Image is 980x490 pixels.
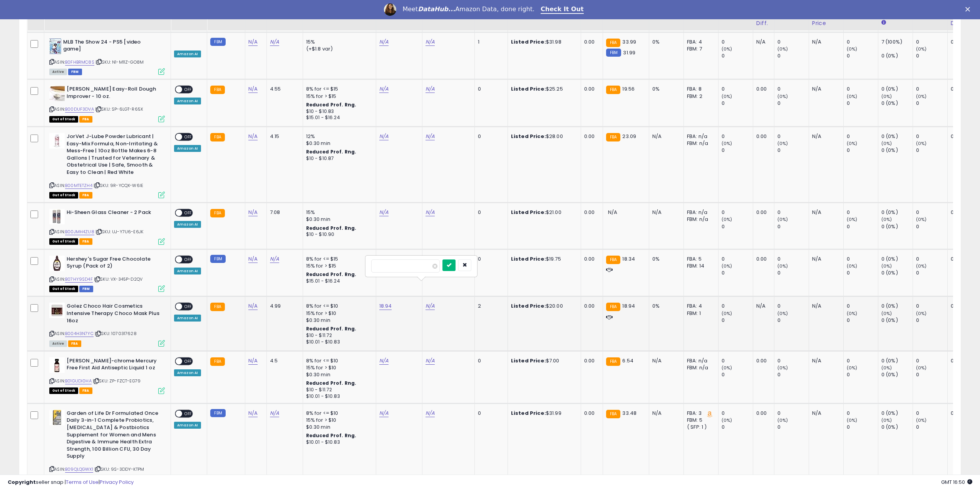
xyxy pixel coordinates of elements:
[426,133,435,140] a: N/A
[49,256,65,271] img: 41MplBpgF3L._SL40_.jpg
[722,39,753,45] div: 0
[379,38,389,46] a: N/A
[182,86,194,93] span: OFF
[210,255,225,263] small: FBM
[79,192,92,199] span: FBA
[584,86,597,93] div: 0.00
[812,209,838,216] div: N/A
[584,303,597,310] div: 0.00
[306,216,370,223] div: $0.30 min
[608,209,617,216] span: N/A
[478,39,502,45] div: 1
[722,209,753,216] div: 0
[182,210,194,216] span: OFF
[916,46,927,52] small: (0%)
[881,216,892,222] small: (0%)
[916,256,947,263] div: 0
[270,133,297,140] div: 4.15
[847,256,878,263] div: 0
[49,303,165,345] div: ASIN:
[847,46,858,52] small: (0%)
[49,133,65,148] img: 31N+RyuXX2L._SL40_.jpg
[584,357,597,364] div: 0.00
[49,410,65,425] img: 41Jvf+t57oL._SL40_.jpg
[248,209,258,216] a: N/A
[722,52,753,59] div: 0
[847,263,858,269] small: (0%)
[777,223,809,230] div: 0
[248,38,258,46] a: N/A
[687,256,712,263] div: FBA: 5
[847,269,878,276] div: 0
[248,133,258,140] a: N/A
[511,256,575,263] div: $19.75
[94,276,142,282] span: | SKU: VX-345P-D2QV
[306,278,370,285] div: $15.01 - $16.24
[916,86,947,93] div: 0
[687,310,712,317] div: FBM: 1
[379,302,392,310] a: 18.94
[182,256,194,263] span: OFF
[756,133,768,140] div: 0.00
[916,52,947,59] div: 0
[68,69,82,75] span: FBM
[95,330,137,337] span: | SKU: 1070317628
[418,5,455,13] i: DataHub...
[306,332,370,339] div: $10 - $11.72
[306,209,370,216] div: 15%
[511,255,546,263] b: Listed Price:
[65,182,92,189] a: B00MTETZH4
[881,269,913,276] div: 0 (0%)
[306,140,370,147] div: $0.30 min
[881,133,913,140] div: 0 (0%)
[777,269,809,276] div: 0
[49,86,65,101] img: 41m1n7kvmpL._SL40_.jpg
[847,140,858,146] small: (0%)
[306,263,370,269] div: 15% for > $15
[426,85,435,93] a: N/A
[306,45,370,52] div: (+$1.8 var)
[49,69,67,75] span: All listings currently available for purchase on Amazon
[777,86,809,93] div: 0
[306,271,357,278] b: Reduced Prof. Rng.
[777,310,788,317] small: (0%)
[812,133,838,140] div: N/A
[511,357,546,364] b: Listed Price:
[67,133,160,178] b: JorVet J-Lube Powder Lubricant | Easy-Mix Formula, Non-Irritating & Mess-Free | 10oz Bottle Makes...
[847,52,878,59] div: 0
[847,147,878,154] div: 0
[49,238,78,245] span: All listings that are currently out of stock and unavailable for purchase on Amazon
[881,52,913,59] div: 0 (0%)
[951,86,963,93] div: 0.00
[174,315,201,322] div: Amazon AI
[478,133,502,140] div: 0
[722,310,732,317] small: (0%)
[248,357,258,365] a: N/A
[722,223,753,230] div: 0
[426,209,435,216] a: N/A
[270,357,297,364] div: 4.5
[49,192,78,199] span: All listings that are currently out of stock and unavailable for purchase on Amazon
[777,39,809,45] div: 0
[79,238,92,245] span: FBA
[652,209,678,216] div: N/A
[584,133,597,140] div: 0.00
[49,116,78,123] span: All listings that are currently out of stock and unavailable for purchase on Amazon
[379,209,389,216] a: N/A
[478,209,502,216] div: 0
[95,229,143,235] span: | SKU: UJ-Y7U6-E6JK
[652,39,678,45] div: 0%
[622,302,635,310] span: 18.94
[306,357,370,364] div: 8% for <= $10
[606,303,620,311] small: FBA
[306,148,357,155] b: Reduced Prof. Rng.
[777,93,788,99] small: (0%)
[622,357,633,364] span: 6.54
[49,209,65,224] img: 41ZKp-ZUtaL._SL40_.jpg
[49,340,67,347] span: All listings currently available for purchase on Amazon
[722,317,753,324] div: 0
[622,38,636,45] span: 33.99
[210,303,224,311] small: FBA
[306,133,370,140] div: 12%
[606,39,620,47] small: FBA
